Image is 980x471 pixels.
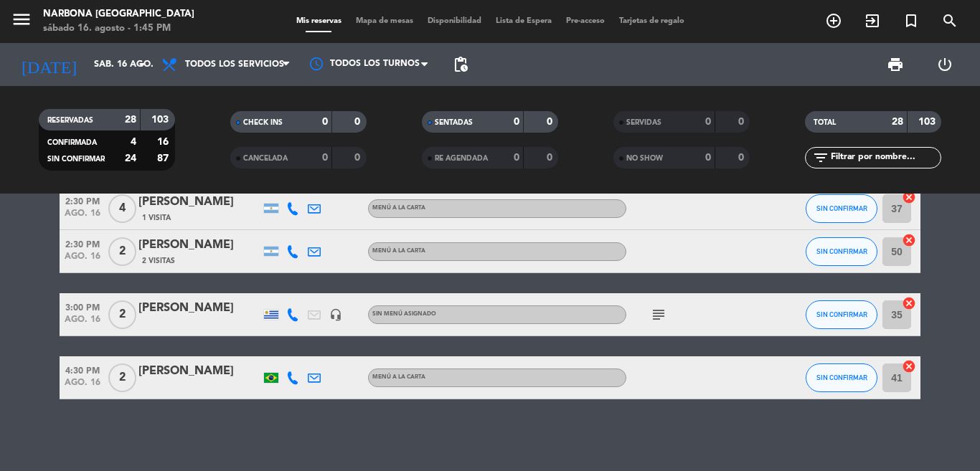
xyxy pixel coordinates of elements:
[806,363,877,392] button: SIN CONFIRMAR
[60,252,105,268] span: ago. 16
[60,235,105,252] span: 2:30 PM
[816,374,867,381] span: SIN CONFIRMAR
[322,117,328,127] strong: 0
[941,12,958,29] i: search
[11,49,87,80] i: [DATE]
[142,212,171,224] span: 1 Visita
[47,156,105,163] span: SIN CONFIRMAR
[547,153,555,163] strong: 0
[138,299,260,318] div: [PERSON_NAME]
[559,17,612,25] span: Pre-acceso
[920,43,969,86] div: LOG OUT
[806,194,877,223] button: SIN CONFIRMAR
[825,12,842,29] i: add_circle_outline
[11,9,32,35] button: menu
[372,374,425,380] span: MENÚ A LA CARTA
[43,7,194,22] div: Narbona [GEOGRAPHIC_DATA]
[650,306,667,323] i: subject
[131,137,136,147] strong: 4
[489,17,559,25] span: Lista de Espera
[138,193,260,211] div: [PERSON_NAME]
[435,155,488,162] span: RE AGENDADA
[125,153,136,163] strong: 24
[936,56,953,73] i: power_settings_new
[806,237,877,266] button: SIN CONFIRMAR
[829,150,941,166] input: Filtrar por nombre...
[452,56,469,73] span: pending_actions
[612,17,692,25] span: Tarjetas de regalo
[289,17,349,25] span: Mis reservas
[243,155,288,162] span: CANCELADA
[322,153,328,163] strong: 0
[903,12,920,29] i: turned_in_not
[354,117,363,127] strong: 0
[60,209,105,225] span: ago. 16
[108,363,136,392] span: 2
[902,190,916,204] i: cancel
[108,300,136,329] span: 2
[705,117,711,127] strong: 0
[814,119,836,126] span: TOTAL
[626,119,661,126] span: SERVIDAS
[138,362,260,381] div: [PERSON_NAME]
[60,361,105,378] span: 4:30 PM
[738,117,747,127] strong: 0
[157,137,171,147] strong: 16
[864,12,881,29] i: exit_to_app
[514,117,519,127] strong: 0
[372,311,436,317] span: Sin menú asignado
[902,359,916,374] i: cancel
[738,153,747,163] strong: 0
[806,300,877,329] button: SIN CONFIRMAR
[354,153,363,163] strong: 0
[372,248,425,254] span: MENÚ A LA CARTA
[108,194,136,223] span: 4
[60,192,105,209] span: 2:30 PM
[420,17,489,25] span: Disponibilidad
[125,115,136,125] strong: 28
[243,119,283,126] span: CHECK INS
[47,139,97,146] span: CONFIRMADA
[43,22,194,36] div: sábado 16. agosto - 1:45 PM
[329,308,342,321] i: headset_mic
[60,378,105,394] span: ago. 16
[812,149,829,166] i: filter_list
[60,315,105,331] span: ago. 16
[902,296,916,310] i: cancel
[157,153,171,163] strong: 87
[816,247,867,255] span: SIN CONFIRMAR
[887,56,904,73] span: print
[626,155,663,162] span: NO SHOW
[133,56,151,73] i: arrow_drop_down
[547,117,555,127] strong: 0
[138,236,260,254] div: [PERSON_NAME]
[47,117,93,124] span: RESERVADAS
[918,117,938,127] strong: 103
[185,60,284,70] span: Todos los servicios
[372,205,425,211] span: MENÚ A LA CARTA
[349,17,420,25] span: Mapa de mesas
[11,9,32,30] i: menu
[435,119,473,126] span: SENTADAS
[816,204,867,212] span: SIN CONFIRMAR
[108,237,136,266] span: 2
[514,153,519,163] strong: 0
[60,298,105,315] span: 3:00 PM
[142,255,175,267] span: 2 Visitas
[902,233,916,247] i: cancel
[705,153,711,163] strong: 0
[816,310,867,318] span: SIN CONFIRMAR
[892,117,903,127] strong: 28
[151,115,171,125] strong: 103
